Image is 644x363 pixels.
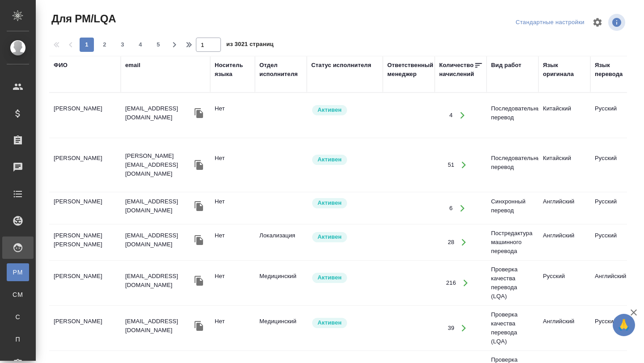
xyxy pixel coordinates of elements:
button: Открыть работы [453,106,471,125]
a: П [7,330,29,348]
span: Настроить таблицу [587,12,608,33]
td: Медицинский [255,267,307,299]
div: Рядовой исполнитель: назначай с учетом рейтинга [311,104,378,116]
td: Русский [590,227,642,258]
p: Активен [318,155,342,164]
a: CM [7,286,29,304]
p: [EMAIL_ADDRESS][DOMAIN_NAME] [125,272,192,290]
td: [PERSON_NAME] [49,312,121,344]
button: Скопировать [192,233,206,247]
p: [EMAIL_ADDRESS][DOMAIN_NAME] [125,231,192,249]
p: [EMAIL_ADDRESS][DOMAIN_NAME] [125,197,192,215]
button: Открыть работы [453,199,471,217]
div: Рядовой исполнитель: назначай с учетом рейтинга [311,197,378,209]
span: Для PM/LQA [49,12,116,26]
td: Последовательный перевод [487,149,538,181]
td: [PERSON_NAME] [49,267,121,299]
div: Вид работ [491,61,521,70]
td: Английский [590,267,642,299]
td: Английский [538,312,590,344]
div: 28 [448,238,454,247]
td: Нет [210,100,255,131]
td: Медицинский [255,312,307,344]
button: Скопировать [192,274,206,287]
button: 5 [151,38,165,52]
div: Отдел исполнителя [259,61,302,79]
button: Скопировать [192,106,206,120]
td: Русский [590,100,642,131]
div: 51 [448,160,454,169]
span: 2 [97,40,112,49]
p: Активен [318,318,342,327]
span: П [11,335,25,344]
td: Китайский [538,149,590,181]
td: Проверка качества перевода (LQA) [487,261,538,305]
td: [PERSON_NAME] [49,193,121,224]
div: Язык оригинала [543,61,586,79]
td: Английский [538,227,590,258]
p: Активен [318,232,342,241]
div: split button [513,16,587,30]
p: [EMAIL_ADDRESS][DOMAIN_NAME] [125,317,192,335]
button: Открыть работы [455,233,473,252]
div: Ответственный менеджер [387,61,433,79]
td: Нет [210,312,255,344]
td: Нет [210,193,255,224]
td: Синхронный перевод [487,193,538,224]
span: 3 [115,40,130,49]
td: Нет [210,149,255,181]
div: Рядовой исполнитель: назначай с учетом рейтинга [311,231,378,243]
button: Скопировать [192,319,206,333]
button: 2 [97,38,112,52]
td: Локализация [255,227,307,258]
td: Русский [590,312,642,344]
td: Нет [210,267,255,299]
span: CM [11,290,25,299]
span: С [11,312,25,321]
p: Активен [318,198,342,207]
td: Английский [538,193,590,224]
button: 🙏 [613,314,635,336]
td: Русский [590,193,642,224]
div: Носитель языка [215,61,250,79]
td: Русский [538,267,590,299]
td: Китайский [538,100,590,131]
span: 4 [133,40,148,49]
button: Скопировать [192,199,206,213]
div: 216 [446,279,456,287]
p: [PERSON_NAME][EMAIL_ADDRESS][DOMAIN_NAME] [125,152,192,178]
td: Последовательный перевод [487,100,538,131]
td: Проверка качества перевода (LQA) [487,306,538,350]
td: [PERSON_NAME] [PERSON_NAME] [49,227,121,258]
button: Открыть работы [457,274,475,292]
a: PM [7,263,29,281]
div: ФИО [54,61,68,70]
p: [EMAIL_ADDRESS][DOMAIN_NAME] [125,104,192,122]
button: 3 [115,38,130,52]
p: Активен [318,273,342,282]
div: email [125,61,140,70]
span: PM [11,268,25,277]
td: Постредактура машинного перевода [487,224,538,260]
div: Рядовой исполнитель: назначай с учетом рейтинга [311,272,378,284]
td: [PERSON_NAME] [49,100,121,131]
div: Статус исполнителя [311,61,371,70]
div: Количество начислений [439,61,474,79]
span: из 3021 страниц [226,39,274,52]
div: Рядовой исполнитель: назначай с учетом рейтинга [311,317,378,329]
td: Нет [210,227,255,258]
button: Открыть работы [455,319,473,338]
div: Рядовой исполнитель: назначай с учетом рейтинга [311,154,378,166]
div: 6 [449,204,453,213]
span: 5 [151,40,165,49]
div: Язык перевода [595,61,638,79]
span: 🙏 [616,316,631,334]
button: Скопировать [192,158,206,172]
a: С [7,308,29,326]
td: Русский [590,149,642,181]
button: 4 [133,38,148,52]
button: Открыть работы [455,156,473,174]
td: [PERSON_NAME] [49,149,121,181]
div: 4 [449,111,453,120]
div: 39 [448,324,454,333]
